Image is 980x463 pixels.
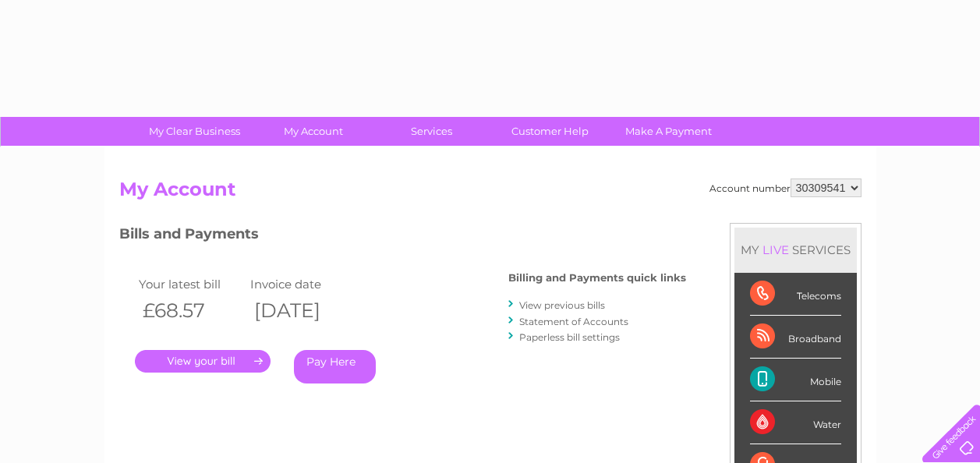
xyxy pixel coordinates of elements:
div: Broadband [750,316,841,359]
div: MY SERVICES [734,228,857,272]
a: Pay Here [294,350,376,383]
th: £68.57 [135,295,247,327]
td: Your latest bill [135,274,247,295]
div: Water [750,401,841,444]
div: Telecoms [750,273,841,316]
div: Mobile [750,359,841,401]
a: Customer Help [486,117,614,146]
a: . [135,350,271,373]
div: Account number [709,178,861,197]
a: My Account [249,117,377,146]
h2: My Account [119,178,861,208]
a: Services [367,117,496,146]
th: [DATE] [246,295,359,327]
div: LIVE [759,242,792,257]
h4: Billing and Payments quick links [508,272,686,284]
a: Statement of Accounts [519,316,628,327]
a: View previous bills [519,299,605,311]
h3: Bills and Payments [119,223,686,250]
a: Paperless bill settings [519,331,620,343]
a: My Clear Business [130,117,259,146]
td: Invoice date [246,274,359,295]
a: Make A Payment [604,117,733,146]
